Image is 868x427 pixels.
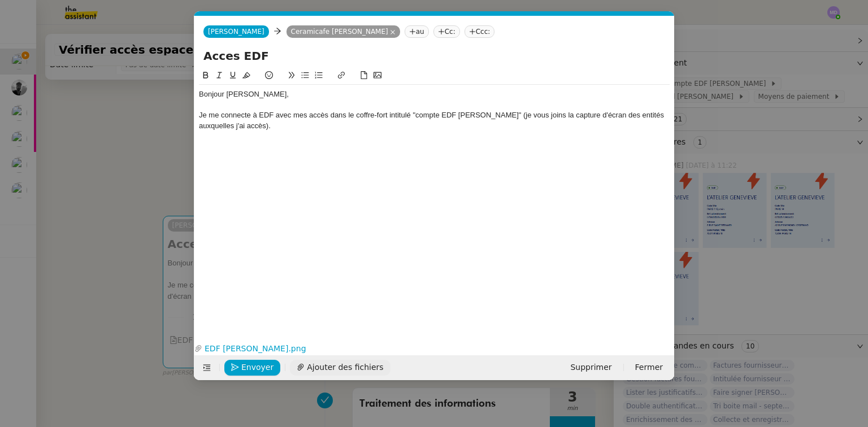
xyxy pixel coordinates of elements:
[290,360,390,376] button: Ajouter des fichiers
[202,342,649,355] a: EDF [PERSON_NAME].png
[307,361,383,374] span: Ajouter des fichiers
[199,110,670,131] div: Je me connecte à EDF avec mes accès dans le coffre-fort intitulé "compte EDF [PERSON_NAME]" (je v...
[405,25,429,38] nz-tag: au
[241,361,274,374] span: Envoyer
[628,360,670,376] button: Fermer
[563,360,618,376] button: Supprimer
[570,361,611,374] span: Supprimer
[208,28,264,36] span: [PERSON_NAME]
[203,47,665,64] input: Subject
[287,25,400,38] nz-tag: Ceramicafe [PERSON_NAME]
[635,361,663,374] span: Fermer
[199,89,670,99] div: Bonjour [PERSON_NAME],
[433,25,460,38] nz-tag: Cc:
[224,360,280,376] button: Envoyer
[465,25,495,38] nz-tag: Ccc:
